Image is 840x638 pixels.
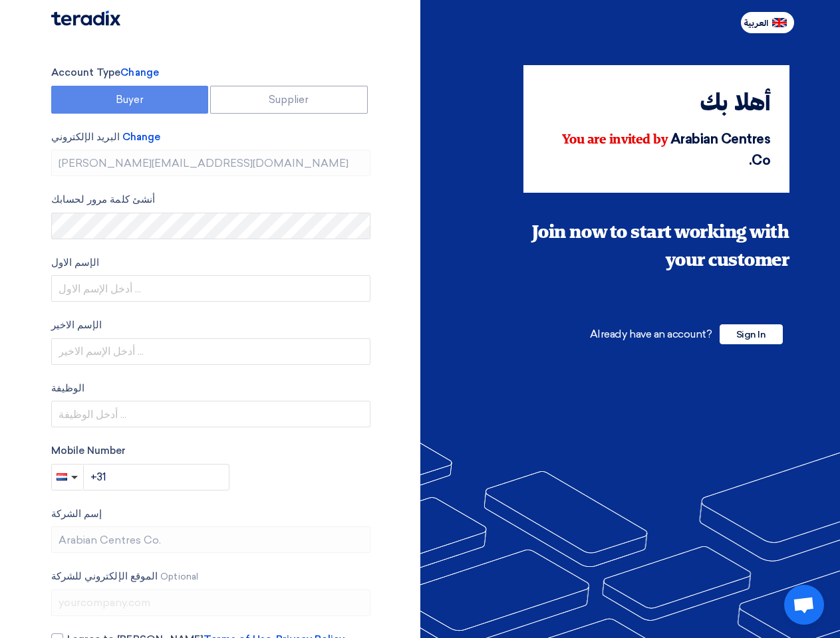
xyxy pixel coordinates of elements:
span: Optional [160,572,198,582]
span: You are invited by [562,134,667,147]
input: أدخل رقم الموبايل ... [84,464,229,490]
input: أدخل الإسم الاول ... [51,275,370,302]
div: أهلا بك [542,86,771,122]
input: yourcompany.com [51,589,370,616]
label: Mobile Number [51,443,370,459]
span: Change [120,66,158,78]
label: البريد الإلكتروني [51,130,370,145]
span: Change [122,131,160,143]
label: أنشئ كلمة مرور لحسابك [51,192,370,207]
span: Already have an account? [590,328,712,340]
label: Account Type [51,65,370,80]
label: الوظيفة [51,381,370,396]
label: الإسم الاول [51,255,370,270]
span: العربية [744,19,768,28]
label: الإسم الاخير [51,318,370,333]
img: Teradix logo [51,11,120,26]
div: Join now to start working with your customer [523,219,789,275]
input: أدخل الوظيفة ... [51,401,370,427]
label: الموقع الإلكتروني للشركة [51,569,370,584]
input: أدخل الإسم الاخير ... [51,338,370,365]
img: en-US.png [772,18,787,28]
a: Sign In [720,328,783,340]
input: أدخل إسم الشركة ... [51,526,370,553]
span: Arabian Centres Co. [670,131,771,168]
label: إسم الشركة [51,506,370,522]
label: Supplier [210,86,368,114]
span: Sign In [720,324,783,344]
input: أدخل بريد العمل الإلكتروني الخاص بك ... [51,150,370,176]
label: Buyer [51,86,209,114]
button: العربية [741,12,794,33]
a: Open chat [784,585,824,625]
